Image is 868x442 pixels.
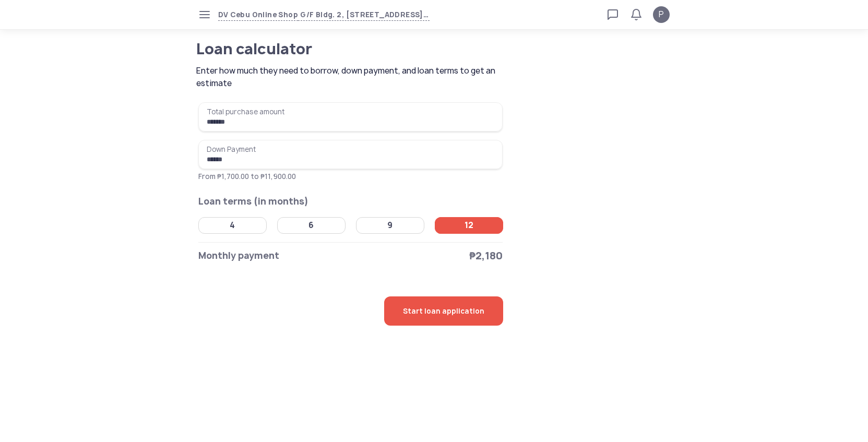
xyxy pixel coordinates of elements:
[198,194,503,209] h2: Loan terms (in months)
[218,9,299,21] span: DV Cebu Online Shop
[659,8,664,21] span: P
[465,220,473,231] div: 12
[218,9,430,21] button: DV Cebu Online ShopG/F Bldg. 2, [STREET_ADDRESS], [GEOGRAPHIC_DATA], [GEOGRAPHIC_DATA]
[198,102,503,132] input: Total purchase amount
[198,248,279,263] span: Monthly payment
[198,140,503,169] input: Down PaymentFrom ₱1,700.00 to ₱11,900.00
[469,248,503,263] span: ₱2,180
[387,220,393,231] div: 9
[298,9,430,21] span: G/F Bldg. 2, [STREET_ADDRESS], [GEOGRAPHIC_DATA], [GEOGRAPHIC_DATA]
[403,296,484,326] span: Start loan application
[384,296,503,326] button: Start loan application
[198,171,503,182] p: From ₱1,700.00 to ₱11,900.00
[308,220,314,231] div: 6
[196,42,465,56] h1: Loan calculator
[653,6,670,23] button: P
[196,65,507,90] span: Enter how much they need to borrow, down payment, and loan terms to get an estimate
[230,220,235,231] div: 4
